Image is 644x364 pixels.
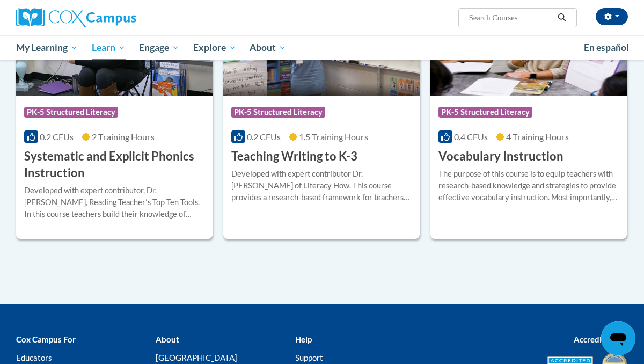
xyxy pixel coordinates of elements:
[506,132,569,142] span: 4 Training Hours
[247,132,281,142] span: 0.2 CEUs
[156,334,179,344] b: About
[577,37,636,59] a: En español
[299,132,368,142] span: 1.5 Training Hours
[193,41,236,54] span: Explore
[16,41,78,54] span: My Learning
[554,11,570,24] button: Search
[295,353,323,362] a: Support
[24,148,204,181] h3: Systematic and Explicit Phonics Instruction
[243,35,294,60] a: About
[438,168,619,203] div: The purpose of this course is to equip teachers with research-based knowledge and strategies to p...
[454,132,488,142] span: 0.4 CEUs
[16,8,209,27] a: Cox Campus
[92,132,155,142] span: 2 Training Hours
[16,334,76,344] b: Cox Campus For
[8,35,636,60] div: Main menu
[601,321,635,355] iframe: Button to launch messaging window
[295,334,312,344] b: Help
[438,107,532,118] span: PK-5 Structured Literacy
[156,353,237,362] a: [GEOGRAPHIC_DATA]
[231,107,325,118] span: PK-5 Structured Literacy
[574,334,628,344] b: Accreditations
[9,35,85,60] a: My Learning
[438,148,563,165] h3: Vocabulary Instruction
[24,107,118,118] span: PK-5 Structured Literacy
[16,353,52,362] a: Educators
[132,35,186,60] a: Engage
[40,132,74,142] span: 0.2 CEUs
[186,35,243,60] a: Explore
[85,35,133,60] a: Learn
[24,185,204,220] div: Developed with expert contributor, Dr. [PERSON_NAME], Reading Teacherʹs Top Ten Tools. In this co...
[596,8,628,25] button: Account Settings
[584,42,629,53] span: En español
[468,11,554,24] input: Search Courses
[250,41,286,54] span: About
[92,41,126,54] span: Learn
[16,8,136,27] img: Cox Campus
[139,41,179,54] span: Engage
[231,168,412,203] div: Developed with expert contributor Dr. [PERSON_NAME] of Literacy How. This course provides a resea...
[231,148,357,165] h3: Teaching Writing to K-3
